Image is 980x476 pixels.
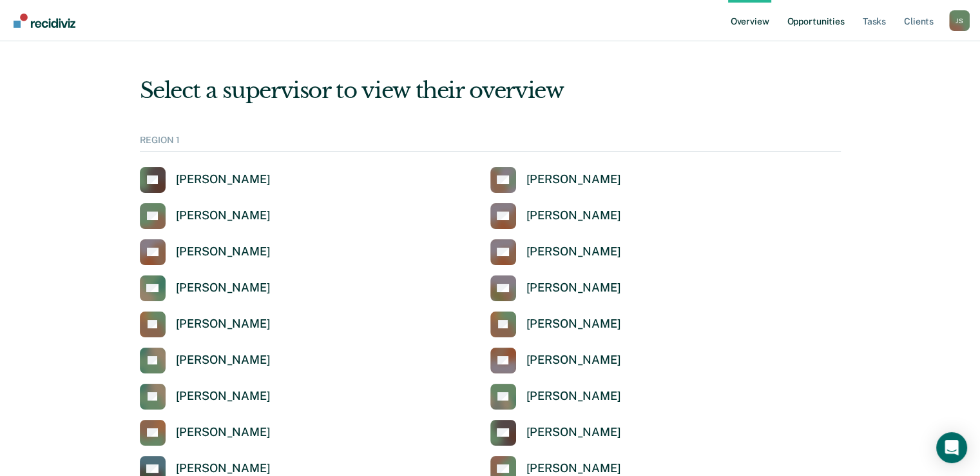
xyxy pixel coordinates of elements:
div: [PERSON_NAME] [526,425,621,440]
a: [PERSON_NAME] [490,348,621,373]
a: [PERSON_NAME] [490,239,621,265]
div: [PERSON_NAME] [176,461,271,476]
a: [PERSON_NAME] [140,239,271,265]
a: [PERSON_NAME] [140,384,271,410]
a: [PERSON_NAME] [140,203,271,229]
div: [PERSON_NAME] [176,353,271,368]
a: [PERSON_NAME] [140,348,271,373]
a: [PERSON_NAME] [140,312,271,337]
a: [PERSON_NAME] [490,384,621,410]
div: [PERSON_NAME] [526,317,621,332]
div: [PERSON_NAME] [526,461,621,476]
div: Open Intercom Messenger [936,432,967,463]
div: [PERSON_NAME] [176,244,271,259]
button: Profile dropdown button [949,10,970,31]
div: Select a supervisor to view their overview [140,77,841,104]
div: [PERSON_NAME] [526,172,621,187]
a: [PERSON_NAME] [140,420,271,446]
div: [PERSON_NAME] [176,172,271,187]
a: [PERSON_NAME] [490,312,621,337]
div: REGION 1 [140,135,841,152]
a: [PERSON_NAME] [490,203,621,229]
div: [PERSON_NAME] [176,389,271,404]
img: Recidiviz [14,14,75,28]
a: [PERSON_NAME] [140,167,271,193]
a: [PERSON_NAME] [490,167,621,193]
a: [PERSON_NAME] [490,420,621,446]
div: J S [949,10,970,31]
div: [PERSON_NAME] [176,208,271,223]
div: [PERSON_NAME] [176,425,271,440]
div: [PERSON_NAME] [526,281,621,295]
a: [PERSON_NAME] [490,275,621,301]
div: [PERSON_NAME] [526,353,621,368]
div: [PERSON_NAME] [526,208,621,223]
a: [PERSON_NAME] [140,275,271,301]
div: [PERSON_NAME] [176,317,271,332]
div: [PERSON_NAME] [176,281,271,295]
div: [PERSON_NAME] [526,244,621,259]
div: [PERSON_NAME] [526,389,621,404]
